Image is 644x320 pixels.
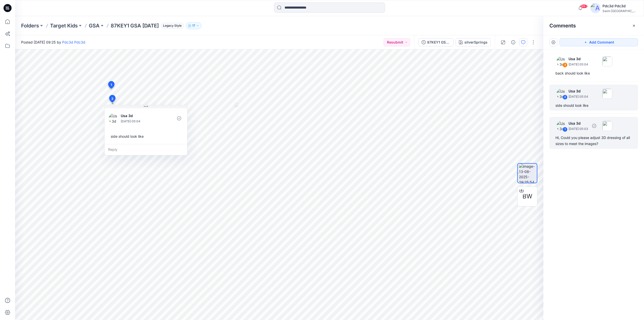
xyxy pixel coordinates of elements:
button: Details [509,38,517,46]
p: [DATE] 05:03 [569,126,588,131]
p: Usa 3d [121,113,162,119]
div: side should look like [109,132,183,141]
img: Usa 3d [556,121,567,131]
button: Add Comment [559,38,638,46]
img: Usa 3d [556,89,567,99]
p: Usa 3d [569,88,588,94]
img: Usa 3d [556,56,567,66]
p: [DATE] 05:04 [569,94,588,99]
img: Usa 3d [109,113,119,123]
div: 87KEY1 GSA [DATE] [427,40,450,45]
p: 17 [192,23,195,28]
p: Usa 3d [569,56,588,62]
a: Target Kids [50,22,78,29]
span: Posted [DATE] 09:25 by [21,40,85,45]
span: 1 [111,83,112,87]
a: GSA [89,22,100,29]
span: Legacy Style [161,23,184,29]
a: Pdc3d Pdc3d [62,40,85,44]
p: [DATE] 05:04 [569,62,588,67]
button: 17 [186,22,202,29]
div: 3 [562,62,568,67]
img: avatar [590,3,600,13]
span: BW [522,192,532,201]
button: silverSprings [456,38,491,46]
div: Hi, Could you please adjust 3D dressing of all sizes to meet the images? [555,135,632,147]
span: 99+ [580,4,588,8]
div: silverSprings [464,40,488,45]
img: image-13-08-2025-09:25:54 [519,164,537,183]
div: Reply [105,144,187,155]
p: [DATE] 05:04 [121,119,162,124]
div: back should look like [555,70,632,76]
div: Pdc3d Pdc3d [602,3,638,9]
div: 1 [562,127,568,132]
div: Swim [GEOGRAPHIC_DATA] [602,9,638,13]
a: Folders [21,22,39,29]
p: Usa 3d [569,120,588,126]
div: side should look like [555,102,632,109]
span: 2 [111,96,113,101]
p: 87KEY1 GSA [DATE] [111,22,159,29]
div: 2 [562,95,568,100]
button: 87KEY1 GSA [DATE] [418,38,454,46]
h2: Comments [549,23,576,29]
button: Legacy Style [159,22,184,29]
